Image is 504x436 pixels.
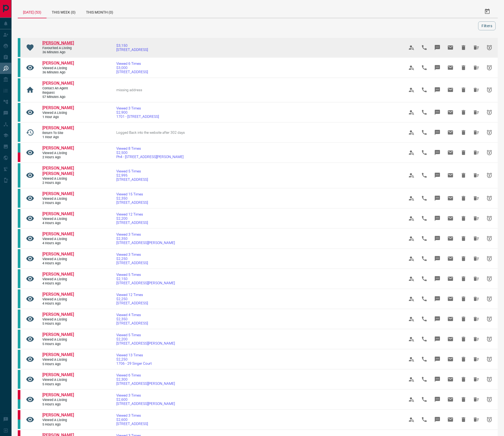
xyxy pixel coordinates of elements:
[444,293,457,305] span: Email
[116,393,175,397] span: Viewed 3 Times
[42,338,74,342] span: Viewed a Listing
[116,177,148,182] span: [STREET_ADDRESS]
[116,317,148,321] span: $2,350
[42,277,74,282] span: Viewed a Listing
[116,353,152,357] span: Viewed 13 Times
[470,84,483,96] span: Hide All from Nishat Fatima
[42,358,74,362] span: Viewed a Listing
[431,313,444,325] span: Message
[116,232,175,245] a: Viewed 3 Times$2,350[STREET_ADDRESS][PERSON_NAME]
[483,313,496,325] span: Snooze
[483,353,496,365] span: Snooze
[42,151,74,155] span: Viewed a Listing
[444,212,457,225] span: Email
[470,252,483,265] span: Hide All from Shaan B
[444,146,457,159] span: Email
[42,392,74,398] a: [PERSON_NAME]
[116,333,175,345] a: Viewed 5 Times$2,200[STREET_ADDRESS][PERSON_NAME]
[444,41,457,54] span: Email
[483,393,496,406] span: Snooze
[431,393,444,406] span: Message
[116,212,148,216] span: Viewed 12 Times
[457,353,470,365] span: Hide
[405,333,418,345] span: View Profile
[18,189,20,208] div: condos.ca
[42,272,74,277] span: [PERSON_NAME]
[444,232,457,245] span: Email
[116,353,152,365] a: Viewed 13 Times$2,2501706 - 29 Singer Court
[444,61,457,74] span: Email
[483,373,496,386] span: Snooze
[116,216,148,220] span: $2,200
[42,61,74,66] a: [PERSON_NAME]
[470,126,483,139] span: Hide All from Nirmit Khurana
[42,252,74,257] a: [PERSON_NAME]
[418,373,431,386] span: Call
[42,231,74,237] a: [PERSON_NAME]
[116,377,175,381] span: $2,300
[42,261,74,266] span: 4 hours ago
[431,333,444,345] span: Message
[470,169,483,182] span: Hide All from Vijay Pratap Singh
[18,330,20,348] div: condos.ca
[483,61,496,74] span: Snooze
[444,106,457,119] span: Email
[116,173,148,177] span: $2,995
[116,146,184,159] a: Viewed 8 Times$2,500Ph4 - [STREET_ADDRESS][PERSON_NAME]
[418,232,431,245] span: Call
[42,231,74,236] span: [PERSON_NAME]
[116,272,175,277] span: Viewed 5 Times
[457,41,470,54] span: Hide
[457,293,470,305] span: Hide
[116,333,175,337] span: Viewed 5 Times
[42,61,74,66] span: [PERSON_NAME]
[431,232,444,245] span: Message
[470,373,483,386] span: Hide All from Shaan B
[42,155,74,160] span: 2 hours ago
[18,123,20,142] div: condos.ca
[483,126,496,139] span: Snooze
[42,292,74,297] span: [PERSON_NAME]
[42,292,74,297] a: [PERSON_NAME]
[431,293,444,305] span: Message
[42,125,74,131] a: [PERSON_NAME]
[116,106,159,110] span: Viewed 3 Times
[431,169,444,182] span: Message
[116,413,148,426] a: Viewed 3 Times$2,600[STREET_ADDRESS]
[483,106,496,119] span: Snooze
[405,106,418,119] span: View Profile
[418,393,431,406] span: Call
[431,373,444,386] span: Message
[116,150,184,155] span: $2,500
[483,212,496,225] span: Snooze
[42,398,74,402] span: Viewed a Listing
[42,146,74,150] span: [PERSON_NAME]
[42,81,74,86] span: [PERSON_NAME]
[418,333,431,345] span: Call
[18,350,20,369] div: condos.ca
[42,237,74,241] span: Viewed a Listing
[431,106,444,119] span: Message
[42,378,74,382] span: Viewed a Listing
[18,269,20,288] div: condos.ca
[47,5,81,18] div: This Week (0)
[116,43,148,52] a: $3,150[STREET_ADDRESS]
[418,212,431,225] span: Call
[18,399,20,409] div: condos.ca
[431,272,444,285] span: Message
[444,393,457,406] span: Email
[457,192,470,205] span: Hide
[116,301,148,305] span: [STREET_ADDRESS]
[418,353,431,365] span: Call
[116,43,148,48] span: $3,150
[483,293,496,305] span: Snooze
[18,163,20,188] div: condos.ca
[470,106,483,119] span: Hide All from Nirmit Khurana
[42,46,74,50] span: Favourited a Listing
[42,191,74,197] a: [PERSON_NAME]
[457,106,470,119] span: Hide
[470,333,483,345] span: Hide All from Shaan B
[42,342,74,346] span: 5 hours ago
[116,381,175,386] span: [STREET_ADDRESS][PERSON_NAME]
[116,293,148,305] a: Viewed 12 Times$2,250[STREET_ADDRESS]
